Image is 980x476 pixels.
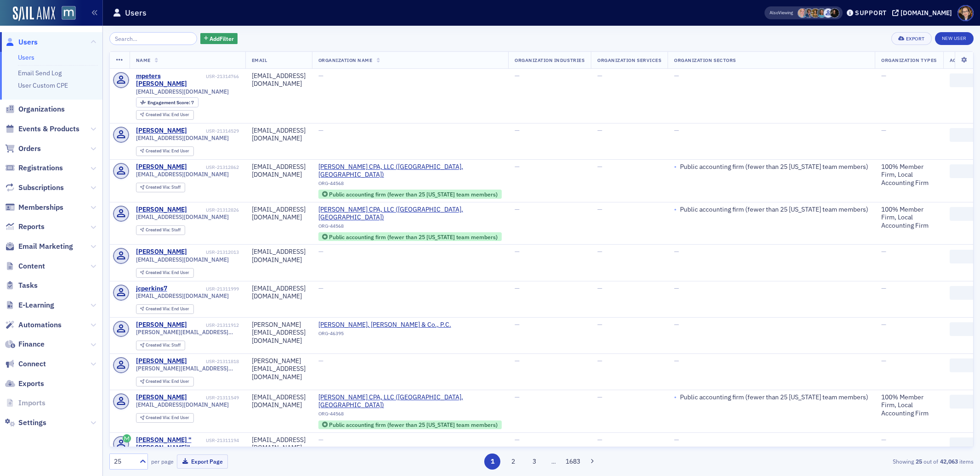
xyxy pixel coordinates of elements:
div: Engagement Score: 7 [136,97,198,107]
a: [PERSON_NAME] [136,206,187,214]
span: Viewing [770,10,793,16]
a: Email Send Log [18,69,62,77]
div: Staff [146,185,181,190]
span: Subscriptions [18,183,64,193]
a: [PERSON_NAME] [136,127,187,135]
div: USR-21311549 [188,395,239,401]
div: [PERSON_NAME][EMAIL_ADDRESS][DOMAIN_NAME] [252,357,306,381]
a: Users [5,37,38,47]
span: Organizations [18,104,65,114]
a: Tasks [5,280,38,291]
a: Imports [5,398,45,408]
a: Memberships [5,202,63,213]
div: ORG-44568 [318,223,502,232]
span: Events & Products [18,124,79,134]
span: Justin Chase [823,8,833,18]
strong: 42,063 [938,457,959,465]
div: Public accounting firm (fewer than 25 [US_STATE] team members) [680,163,868,171]
span: Kullman CPA, LLC (Annapolis, MD) [318,206,502,222]
span: Created Via : [146,306,171,312]
div: Public accounting firm (fewer than 25 Maryland team members) [318,232,502,241]
div: USR-21311194 [206,437,239,443]
span: Orders [18,144,41,154]
span: — [881,247,886,256]
span: — [515,436,520,444]
div: Created Via: End User [136,110,194,120]
div: USR-21311999 [169,286,239,292]
span: Users [18,37,38,47]
span: — [881,284,886,292]
span: [EMAIL_ADDRESS][DOMAIN_NAME] [136,213,229,220]
a: [PERSON_NAME] [136,248,187,256]
span: Laura Swann [810,8,820,18]
span: Registrations [18,163,63,173]
a: Finance [5,339,45,349]
div: USR-21311818 [188,358,239,364]
a: Content [5,261,45,271]
span: — [674,126,679,134]
span: Created Via : [146,414,171,420]
a: [PERSON_NAME] "[PERSON_NAME]" [PERSON_NAME] [136,436,204,460]
div: USR-21311912 [188,322,239,328]
span: — [597,393,602,401]
img: SailAMX [13,6,55,21]
span: — [597,320,602,329]
div: Export [906,36,925,41]
span: • [674,206,677,214]
button: 1 [484,454,500,470]
span: — [515,72,520,80]
a: Orders [5,144,41,154]
div: [PERSON_NAME] [136,321,187,329]
div: End User [146,270,189,275]
span: [EMAIL_ADDRESS][DOMAIN_NAME] [136,256,229,263]
span: — [597,247,602,256]
span: Exports [18,379,44,389]
div: [PERSON_NAME] [136,393,187,402]
div: 100% Member Firm, Local Accounting Firm [881,206,936,230]
div: USR-21312862 [188,164,239,170]
div: [EMAIL_ADDRESS][DOMAIN_NAME] [252,72,306,88]
a: [PERSON_NAME] CPA, LLC ([GEOGRAPHIC_DATA], [GEOGRAPHIC_DATA]) [318,206,502,222]
span: Lauren McDonough [830,8,839,18]
a: Email Marketing [5,241,73,252]
a: Exports [5,379,44,389]
span: — [881,72,886,80]
span: Content [18,261,45,271]
span: — [515,393,520,401]
span: Dee Sullivan [798,8,807,18]
span: Organization Sectors [674,57,736,63]
a: [PERSON_NAME] [136,163,187,171]
span: — [597,126,602,134]
button: 1683 [565,454,581,470]
div: Public accounting firm (fewer than 25 [US_STATE] team members) [329,422,498,427]
span: Profile [957,5,974,21]
div: [EMAIL_ADDRESS][DOMAIN_NAME] [252,248,306,264]
a: Events & Products [5,124,79,134]
span: — [597,284,602,292]
span: — [674,320,679,329]
div: Public accounting firm (fewer than 25 Maryland team members) [318,420,502,429]
span: Created Via : [146,342,171,348]
span: — [674,357,679,365]
button: AddFilter [200,33,238,45]
a: mpeters [PERSON_NAME] [136,72,204,88]
span: — [674,72,679,80]
a: Subscriptions [5,183,64,193]
div: [EMAIL_ADDRESS][DOMAIN_NAME] [252,127,306,143]
span: — [597,357,602,365]
button: [DOMAIN_NAME] [892,10,955,16]
span: — [881,126,886,134]
span: — [597,72,602,80]
a: Organizations [5,104,65,114]
div: Public accounting firm (fewer than 25 Maryland team members) [318,190,502,198]
span: — [318,247,323,256]
span: — [515,205,520,213]
span: Margaret DeRoose [817,8,827,18]
span: Created Via : [146,112,171,118]
div: Showing out of items [692,457,974,465]
a: View Homepage [55,6,76,22]
span: Created Via : [146,269,171,275]
a: [PERSON_NAME], [PERSON_NAME] & Co., P.C. [318,321,451,329]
